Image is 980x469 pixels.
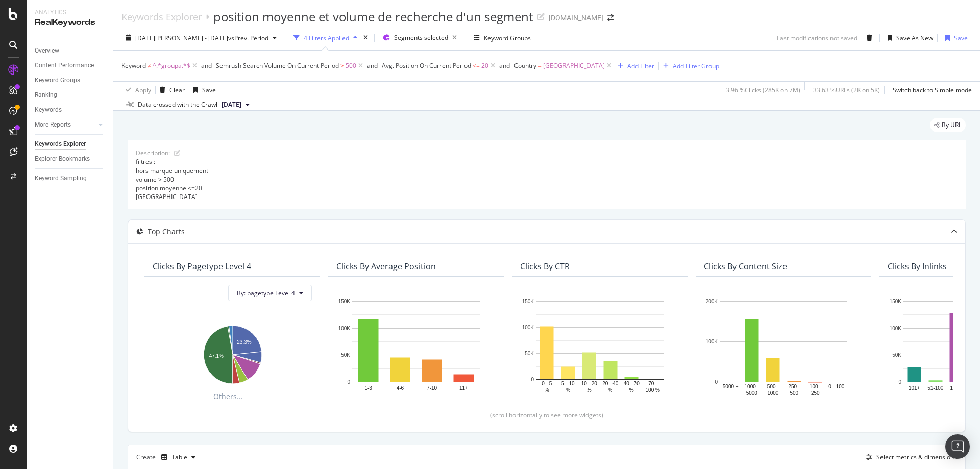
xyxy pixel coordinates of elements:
svg: A chart. [520,296,679,394]
a: Ranking [35,90,106,101]
text: 500 - [767,384,779,389]
div: Keyword Groups [35,75,80,86]
div: 4 Filters Applied [304,34,349,42]
a: More Reports [35,119,95,130]
button: Save [189,82,216,98]
div: times [361,33,370,43]
text: 4-6 [397,385,404,391]
text: 50K [892,353,901,358]
button: and [367,61,378,70]
div: (scroll horizontally to see more widgets) [140,411,953,419]
span: Others... [209,390,247,403]
text: 16-50 [950,385,963,391]
span: [GEOGRAPHIC_DATA] [543,59,605,73]
div: Clicks By Content Size [704,261,787,271]
text: 1-3 [364,385,372,391]
div: and [201,61,212,70]
div: Save As New [896,34,933,42]
button: By: pagetype Level 4 [228,285,312,301]
div: arrow-right-arrow-left [607,14,614,21]
div: Overview [35,45,59,56]
text: 11+ [459,385,468,391]
text: 100K [338,326,351,331]
div: Keyword Sampling [35,173,87,184]
span: By URL [942,122,962,128]
div: Keyword Groups [484,34,531,42]
text: 50K [341,353,350,358]
span: ≠ [148,61,151,70]
div: Save [202,86,216,94]
button: 4 Filters Applied [289,30,361,46]
div: Save [954,34,968,42]
span: vs Prev. Period [228,34,268,42]
text: 7-10 [427,385,437,391]
text: 5 - 10 [561,381,575,386]
text: 100K [890,326,902,331]
div: 33.63 % URLs ( 2K on 5K ) [813,86,880,94]
span: Keyword [121,61,146,70]
text: % [608,387,612,393]
a: Overview [35,45,106,56]
a: Explorer Bookmarks [35,154,106,164]
div: Keywords Explorer [121,11,202,22]
button: Save As New [884,30,933,46]
div: Clicks By pagetype Level 4 [153,261,251,271]
div: Explorer Bookmarks [35,154,90,164]
span: Avg. Position On Current Period [382,61,471,70]
text: 1000 - [745,384,759,389]
div: Switch back to Simple mode [893,86,972,94]
span: 2024 Dec. 9th [222,100,241,109]
button: Table [157,449,200,465]
div: Description: [136,149,170,157]
text: 100K [522,325,534,330]
button: Apply [121,82,151,98]
text: 70 - [648,381,657,386]
div: More Reports [35,119,71,130]
text: 0 - 5 [542,381,552,386]
a: Keywords [35,105,106,115]
span: 20 [481,59,488,73]
div: Content Performance [35,60,94,71]
div: Last modifications not saved [777,34,857,42]
div: 3.96 % Clicks ( 285K on 7M ) [726,86,800,94]
span: 500 [346,59,356,73]
span: Country [514,61,536,70]
text: % [545,387,549,393]
div: Keywords Explorer [35,139,86,150]
button: Select metrics & dimensions [862,451,957,463]
text: 250 [811,390,820,396]
text: 0 [531,377,534,382]
div: filtres : hors marque uniquement volume > 500 position moyenne <=20 [GEOGRAPHIC_DATA] [136,157,958,201]
div: Open Intercom Messenger [945,434,970,459]
button: Segments selected [379,30,461,46]
text: 150K [890,299,902,304]
svg: A chart. [704,296,863,398]
span: > [340,61,344,70]
button: Save [941,30,968,46]
text: % [566,387,570,393]
a: Keyword Groups [35,75,106,86]
div: Apply [135,86,151,94]
button: Clear [156,82,185,98]
text: 250 - [788,384,800,389]
span: = [538,61,542,70]
div: Top Charts [148,227,185,237]
a: Keywords Explorer [35,139,106,150]
div: Clicks By CTR [520,261,570,271]
text: 100 % [646,387,660,393]
div: RealKeywords [35,17,105,29]
button: [DATE] [217,98,254,111]
div: Create [136,449,200,465]
text: 150K [522,299,534,304]
text: 10 - 20 [581,381,598,386]
text: 5000 [746,390,758,396]
text: 5000 + [723,384,739,389]
div: [DOMAIN_NAME] [549,13,603,23]
div: Select metrics & dimensions [876,453,957,461]
text: 20 - 40 [602,381,619,386]
button: Switch back to Simple mode [889,82,972,98]
span: By: pagetype Level 4 [237,289,295,298]
text: 100 - [810,384,821,389]
svg: A chart. [153,320,312,385]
